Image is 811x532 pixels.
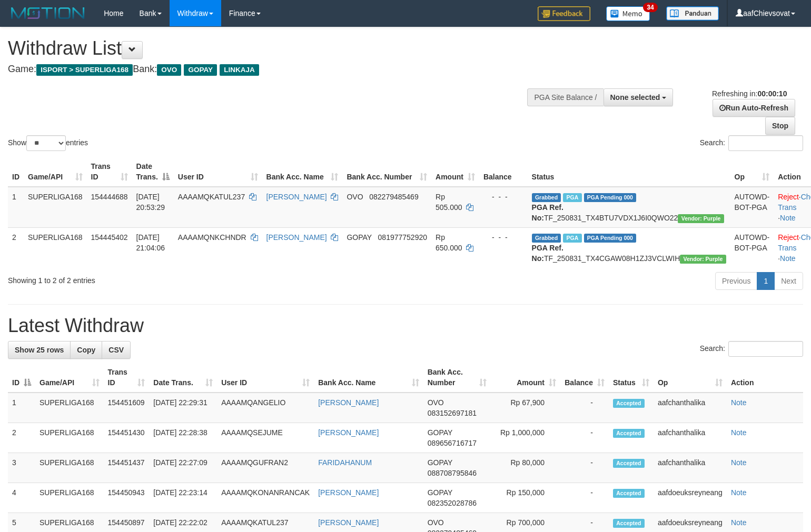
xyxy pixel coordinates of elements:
a: Show 25 rows [8,341,71,359]
td: AAAAMQKONANRANCAK [217,483,314,513]
td: - [560,453,609,483]
th: Bank Acc. Number: activate to sort column ascending [423,363,491,393]
td: Rp 67,900 [491,393,560,423]
th: Bank Acc. Number: activate to sort column ascending [342,157,431,187]
span: LINKAJA [220,64,259,76]
td: - [560,483,609,513]
label: Search: [700,135,803,151]
a: Note [731,398,747,407]
td: TF_250831_TX4CGAW08H1ZJ3VCLWIH [528,227,730,268]
td: [DATE] 22:28:38 [149,423,217,453]
span: OVO [157,64,181,76]
td: - [560,393,609,423]
a: Note [731,518,747,527]
input: Search: [728,341,803,357]
span: Copy 081977752920 to clipboard [378,233,427,242]
span: ISPORT > SUPERLIGA168 [36,64,133,76]
span: GOPAY [347,233,371,242]
th: Trans ID: activate to sort column ascending [104,363,150,393]
span: [DATE] 20:53:29 [136,193,165,212]
span: Copy [77,346,95,354]
td: aafdoeuksreyneang [654,483,727,513]
span: Accepted [613,519,645,528]
td: - [560,423,609,453]
button: None selected [604,88,674,106]
span: Copy 083152697181 to clipboard [428,409,477,417]
td: AAAAMQSEJUME [217,423,314,453]
span: GOPAY [184,64,217,76]
img: Button%20Memo.svg [606,6,650,21]
div: - - - [483,232,523,243]
td: Rp 1,000,000 [491,423,560,453]
td: 4 [8,483,35,513]
th: Game/API: activate to sort column ascending [24,157,87,187]
span: Marked by aafsoycanthlai [563,193,581,202]
span: Accepted [613,489,645,498]
span: PGA Pending [584,193,637,202]
th: Date Trans.: activate to sort column ascending [149,363,217,393]
span: [DATE] 21:04:06 [136,233,165,252]
td: 2 [8,227,24,268]
a: Copy [70,341,102,359]
a: [PERSON_NAME] [266,233,327,242]
img: MOTION_logo.png [8,5,88,21]
td: 154450943 [104,483,150,513]
span: Copy 082352028786 to clipboard [428,499,477,507]
a: CSV [102,341,131,359]
td: SUPERLIGA168 [35,423,104,453]
th: Trans ID: activate to sort column ascending [87,157,132,187]
span: 154445402 [91,233,128,242]
td: Rp 150,000 [491,483,560,513]
a: [PERSON_NAME] [318,428,379,437]
h4: Game: Bank: [8,64,530,75]
span: OVO [347,193,363,201]
a: FARIDAHANUM [318,458,372,467]
span: Refreshing in: [712,89,787,98]
b: PGA Ref. No: [532,244,563,263]
div: PGA Site Balance / [527,88,603,106]
th: Op: activate to sort column ascending [654,363,727,393]
td: 154451609 [104,393,150,423]
img: panduan.png [666,6,719,21]
th: Status [528,157,730,187]
label: Search: [700,341,803,357]
a: Note [731,458,747,467]
label: Show entries [8,135,88,151]
td: 2 [8,423,35,453]
th: Action [727,363,803,393]
td: aafchanthalika [654,453,727,483]
input: Search: [728,135,803,151]
td: 154451430 [104,423,150,453]
span: CSV [108,346,124,354]
th: Bank Acc. Name: activate to sort column ascending [314,363,423,393]
span: 154444688 [91,193,128,201]
a: [PERSON_NAME] [266,193,327,201]
span: None selected [610,93,660,102]
span: GOPAY [428,428,452,437]
td: AAAAMQGUFRAN2 [217,453,314,483]
td: [DATE] 22:23:14 [149,483,217,513]
td: SUPERLIGA168 [35,453,104,483]
span: 34 [643,3,657,12]
a: Note [731,488,747,497]
td: SUPERLIGA168 [35,393,104,423]
td: Rp 80,000 [491,453,560,483]
th: Game/API: activate to sort column ascending [35,363,104,393]
a: Reject [778,193,799,201]
span: Vendor URL: https://trx4.1velocity.biz [680,255,726,264]
span: OVO [428,518,444,527]
span: Copy 082279485469 to clipboard [369,193,418,201]
a: Reject [778,233,799,242]
span: GOPAY [428,488,452,497]
a: [PERSON_NAME] [318,488,379,497]
h1: Withdraw List [8,38,530,59]
th: Date Trans.: activate to sort column descending [132,157,174,187]
a: Run Auto-Refresh [713,99,795,117]
a: [PERSON_NAME] [318,518,379,527]
td: 3 [8,453,35,483]
div: - - - [483,192,523,202]
b: PGA Ref. No: [532,203,563,222]
th: User ID: activate to sort column ascending [217,363,314,393]
a: 1 [757,272,775,290]
a: Note [731,428,747,437]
